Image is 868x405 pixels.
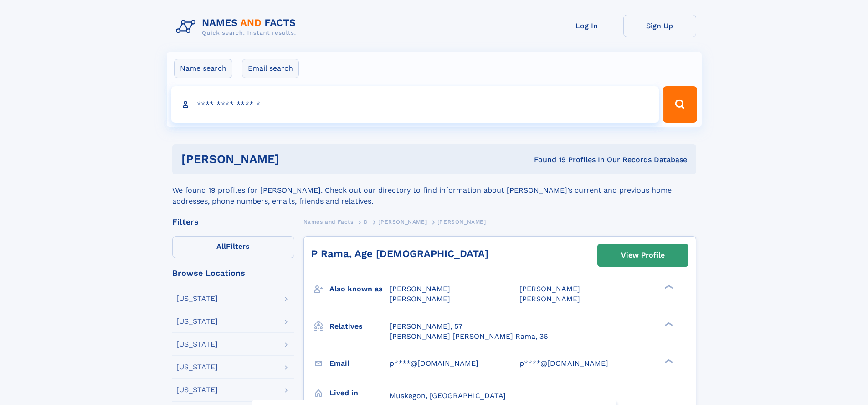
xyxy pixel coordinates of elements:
[598,244,688,266] a: View Profile
[172,15,303,39] img: Logo Names and Facts
[329,356,390,371] h3: Email
[242,59,299,78] label: Email search
[390,284,450,293] span: [PERSON_NAME]
[390,295,450,303] span: [PERSON_NAME]
[378,216,427,227] a: [PERSON_NAME]
[663,284,673,290] div: ❯
[663,358,673,364] div: ❯
[172,174,696,207] div: We found 19 profiles for [PERSON_NAME]. Check out our directory to find information about [PERSON...
[519,284,580,293] span: [PERSON_NAME]
[621,245,665,266] div: View Profile
[663,86,697,123] button: Search Button
[519,295,580,303] span: [PERSON_NAME]
[171,86,659,123] input: search input
[216,242,226,251] span: All
[172,218,294,226] div: Filters
[176,386,218,394] div: [US_STATE]
[390,391,506,400] span: Muskegon, [GEOGRAPHIC_DATA]
[550,15,623,37] a: Log In
[311,248,488,259] a: P Rama, Age [DEMOGRAPHIC_DATA]
[364,216,368,227] a: D
[329,281,390,297] h3: Also known as
[623,15,696,37] a: Sign Up
[176,341,218,348] div: [US_STATE]
[181,153,407,165] h1: [PERSON_NAME]
[176,295,218,302] div: [US_STATE]
[303,216,354,227] a: Names and Facts
[364,219,368,225] span: D
[176,318,218,325] div: [US_STATE]
[176,363,218,371] div: [US_STATE]
[172,269,294,277] div: Browse Locations
[174,59,232,78] label: Name search
[437,219,486,225] span: [PERSON_NAME]
[378,219,427,225] span: [PERSON_NAME]
[329,385,390,401] h3: Lived in
[390,331,548,342] a: [PERSON_NAME] [PERSON_NAME] Rama, 36
[663,321,673,327] div: ❯
[172,236,294,258] label: Filters
[406,155,687,165] div: Found 19 Profiles In Our Records Database
[390,321,462,331] a: [PERSON_NAME], 57
[329,319,390,334] h3: Relatives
